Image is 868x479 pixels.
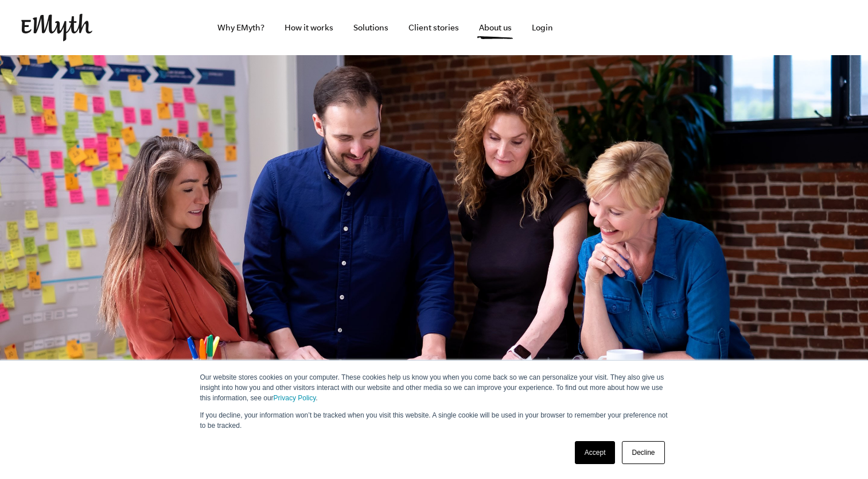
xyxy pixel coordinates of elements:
[274,394,316,402] a: Privacy Policy
[200,372,668,403] p: Our website stores cookies on your computer. These cookies help us know you when you come back so...
[200,410,668,431] p: If you decline, your information won’t be tracked when you visit this website. A single cookie wi...
[601,15,721,40] iframe: Embedded CTA
[622,441,664,464] a: Decline
[21,14,92,41] img: EMyth
[727,15,847,40] iframe: Embedded CTA
[575,441,616,464] a: Accept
